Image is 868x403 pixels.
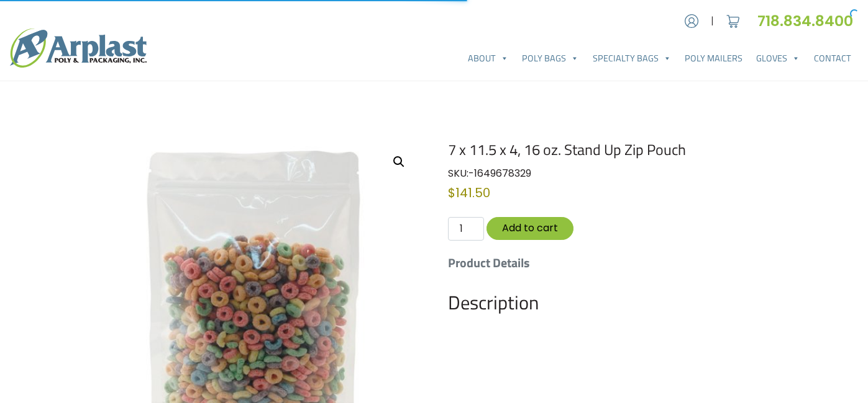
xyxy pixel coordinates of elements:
[448,141,781,159] h1: 7 x 11.5 x 4, 16 oz. Stand Up Zip Pouch
[388,151,410,173] a: View full-screen image gallery
[10,29,147,68] img: logo
[468,166,531,180] span: -1649678329
[678,46,749,71] a: Poly Mailers
[448,184,490,201] bdi: 141.50
[515,46,585,71] a: Poly Bags
[448,184,455,201] span: $
[749,46,806,71] a: Gloves
[448,291,781,314] h2: Description
[711,14,714,29] span: |
[807,46,858,71] a: Contact
[487,217,573,240] button: Add to cart
[448,166,531,180] span: SKU:
[586,46,678,71] a: Specialty Bags
[448,217,484,241] input: Qty
[757,11,858,31] a: 718.834.8400
[448,255,781,270] h5: Product Details
[461,46,515,71] a: About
